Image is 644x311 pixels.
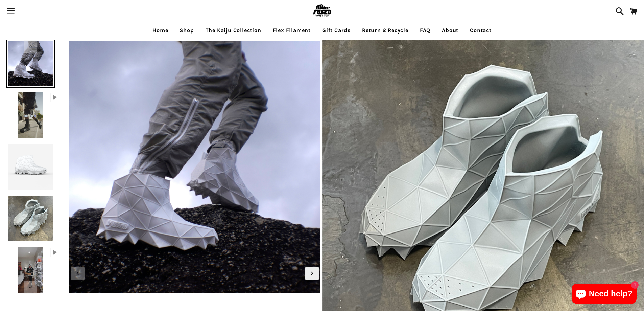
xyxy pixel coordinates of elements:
a: About [437,22,463,39]
a: The Kaiju Collection [200,22,266,39]
a: Home [147,22,173,39]
div: Previous slide [71,267,85,280]
img: [3D printed Shoes] - lightweight custom 3dprinted shoes sneakers sandals fused footwear [6,194,54,242]
inbox-online-store-chat: Shopify online store chat [570,284,639,306]
a: Shop [174,22,199,39]
img: [3D printed Shoes] - lightweight custom 3dprinted shoes sneakers sandals fused footwear [6,143,54,191]
a: FAQ [415,22,435,39]
img: [3D printed Shoes] - lightweight custom 3dprinted shoes sneakers sandals fused footwear [6,40,54,88]
a: Gift Cards [317,22,356,39]
a: Contact [465,22,497,39]
a: Return 2 Recycle [357,22,413,39]
div: Next slide [305,267,319,280]
a: Flex Filament [268,22,316,39]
